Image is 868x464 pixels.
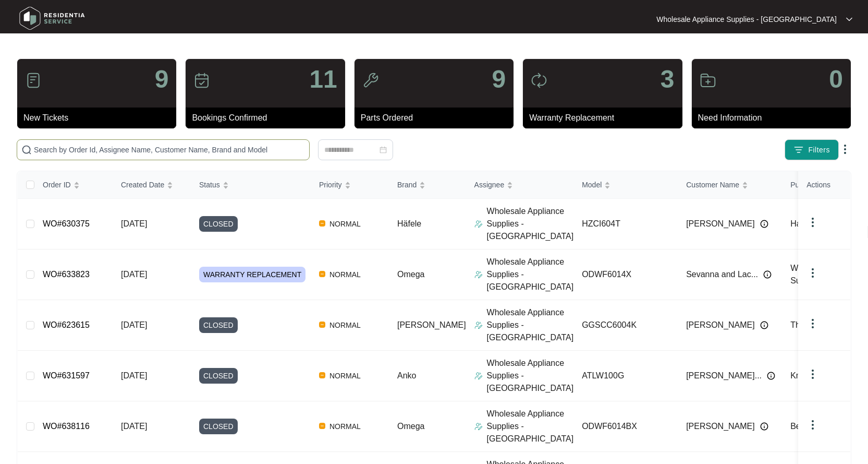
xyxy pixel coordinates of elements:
[487,306,574,344] p: Wholesale Appliance Supplies - [GEOGRAPHIC_DATA]
[319,179,342,191] span: Priority
[531,72,547,89] img: icon
[361,112,514,124] p: Parts Ordered
[43,270,90,279] a: WO#633823
[325,370,365,382] span: NORMAL
[16,3,89,34] img: residentia service logo
[43,179,71,191] span: Order ID
[806,419,819,431] img: dropdown arrow
[121,320,147,329] span: [DATE]
[686,268,758,281] span: Sevanna and Lac...
[492,67,506,92] p: 9
[487,357,574,395] p: Wholesale Appliance Supplies - [GEOGRAPHIC_DATA]
[389,171,466,199] th: Brand
[763,270,772,279] img: Info icon
[21,145,32,155] img: search-icon
[686,179,739,191] span: Customer Name
[474,179,505,191] span: Assignee
[474,321,483,329] img: Assigner Icon
[487,205,574,243] p: Wholesale Appliance Supplies - [GEOGRAPHIC_DATA]
[199,216,238,232] span: CLOSED
[767,372,775,380] img: Info icon
[790,422,859,431] span: Betta Home Living
[698,112,851,124] p: Need Information
[397,219,421,228] span: Häfele
[573,199,678,249] td: HZCI604T
[474,372,483,380] img: Assigner Icon
[319,372,325,378] img: Vercel Logo
[113,171,191,199] th: Created Date
[121,422,147,431] span: [DATE]
[319,423,325,429] img: Vercel Logo
[839,143,851,156] img: dropdown arrow
[43,219,90,228] a: WO#630375
[760,220,768,228] img: Info icon
[309,67,337,92] p: 11
[193,72,210,89] img: icon
[573,249,678,300] td: ODWF6014X
[121,270,147,279] span: [DATE]
[798,171,850,199] th: Actions
[466,171,574,199] th: Assignee
[661,67,675,92] p: 3
[806,368,819,380] img: dropdown arrow
[43,320,90,329] a: WO#623615
[43,422,90,431] a: WO#638116
[325,319,365,331] span: NORMAL
[686,370,762,382] span: [PERSON_NAME]...
[487,408,574,445] p: Wholesale Appliance Supplies - [GEOGRAPHIC_DATA]
[573,401,678,452] td: ODWF6014BX
[199,368,238,384] span: CLOSED
[199,419,238,434] span: CLOSED
[808,145,830,156] span: Filters
[121,219,147,228] span: [DATE]
[325,420,365,433] span: NORMAL
[397,270,424,279] span: Omega
[34,144,305,156] input: Search by Order Id, Assignee Name, Customer Name, Brand and Model
[790,320,849,329] span: The Good Guys
[487,256,574,293] p: Wholesale Appliance Supplies - [GEOGRAPHIC_DATA]
[319,322,325,328] img: Vercel Logo
[686,420,755,433] span: [PERSON_NAME]
[529,112,682,124] p: Warranty Replacement
[397,179,417,191] span: Brand
[155,67,169,92] p: 9
[793,145,804,155] img: filter icon
[678,171,782,199] th: Customer Name
[790,264,868,285] span: Wholesale Appliance Supplies
[790,219,814,228] span: Hafele
[700,72,716,89] img: icon
[760,321,768,329] img: Info icon
[785,139,839,160] button: filter iconFilters
[806,317,819,330] img: dropdown arrow
[23,112,176,124] p: New Tickets
[325,218,365,230] span: NORMAL
[846,17,852,22] img: dropdown arrow
[199,267,305,282] span: WARRANTY REPLACEMENT
[319,220,325,227] img: Vercel Logo
[573,300,678,351] td: GGSCC6004K
[43,371,90,380] a: WO#631597
[192,112,345,124] p: Bookings Confirmed
[325,268,365,281] span: NORMAL
[311,171,389,199] th: Priority
[121,371,147,380] span: [DATE]
[686,319,755,331] span: [PERSON_NAME]
[656,14,837,25] p: Wholesale Appliance Supplies - [GEOGRAPHIC_DATA]
[806,267,819,279] img: dropdown arrow
[573,351,678,401] td: ATLW100G
[474,422,483,431] img: Assigner Icon
[474,220,483,228] img: Assigner Icon
[191,171,311,199] th: Status
[760,422,768,431] img: Info icon
[829,67,843,92] p: 0
[806,216,819,229] img: dropdown arrow
[121,179,164,191] span: Created Date
[790,371,813,380] span: Kmart
[319,271,325,277] img: Vercel Logo
[582,179,602,191] span: Model
[199,317,238,333] span: CLOSED
[25,72,42,89] img: icon
[397,422,424,431] span: Omega
[199,179,220,191] span: Status
[686,218,755,230] span: [PERSON_NAME]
